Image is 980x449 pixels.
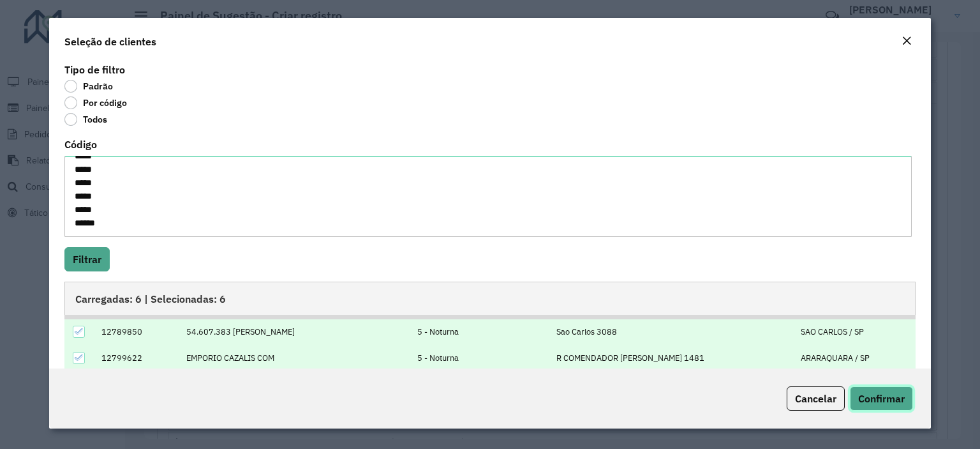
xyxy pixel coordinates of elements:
[64,80,113,93] label: Padrão
[550,319,794,346] td: Sao Carlos 3088
[410,345,549,371] td: 5 - Noturna
[794,345,916,371] td: ARARAQUARA / SP
[902,36,912,46] em: Fechar
[179,319,410,346] td: 54.607.383 [PERSON_NAME]
[94,345,179,371] td: 12799622
[64,34,156,49] h4: Seleção de clientes
[858,392,905,405] span: Confirmar
[64,96,127,109] label: Por código
[64,62,125,77] label: Tipo de filtro
[794,319,916,346] td: SAO CARLOS / SP
[64,247,110,271] button: Filtrar
[898,33,916,50] button: Close
[787,386,845,411] button: Cancelar
[64,282,916,315] div: Carregadas: 6 | Selecionadas: 6
[550,345,794,371] td: R COMENDADOR [PERSON_NAME] 1481
[94,319,179,346] td: 12789850
[795,392,836,405] span: Cancelar
[64,137,97,152] label: Código
[410,319,549,346] td: 5 - Noturna
[64,113,107,126] label: Todos
[179,345,410,371] td: EMPORIO CAZALIS COM
[850,386,913,411] button: Confirmar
